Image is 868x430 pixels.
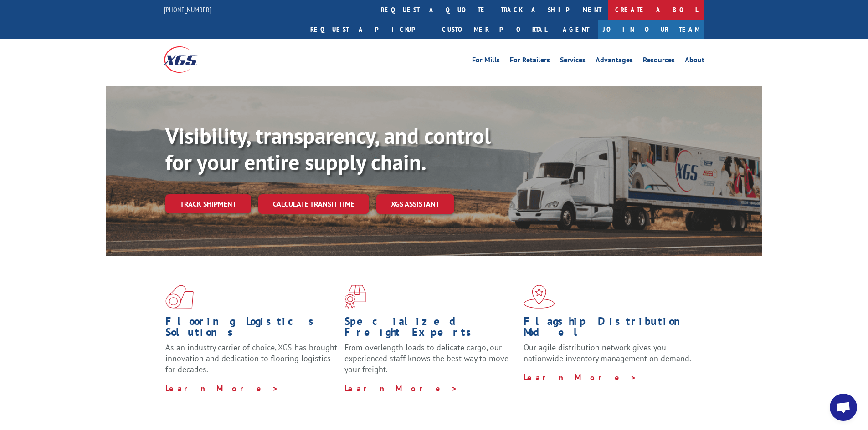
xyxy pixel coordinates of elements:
[376,194,454,214] a: XGS ASSISTANT
[258,194,369,214] a: Calculate transit time
[524,342,691,364] span: Our agile distribution network gives you nationwide inventory management on demand.
[344,383,458,394] a: Learn More >
[435,20,554,39] a: Customer Portal
[344,285,366,309] img: xgs-icon-focused-on-flooring-red
[165,194,251,213] a: Track shipment
[165,285,194,309] img: xgs-icon-total-supply-chain-intelligence-red
[643,56,675,66] a: Resources
[303,20,435,39] a: Request a pickup
[510,56,550,66] a: For Retailers
[165,121,491,176] b: Visibility, transparency, and control for your entire supply chain.
[560,56,586,66] a: Services
[165,342,337,374] span: As an industry carrier of choice, XGS has brought innovation and dedication to flooring logistics...
[344,342,517,383] p: From overlength loads to delicate cargo, our experienced staff knows the best way to move your fr...
[598,20,704,39] a: Join Our Team
[344,316,517,342] h1: Specialized Freight Experts
[472,56,500,66] a: For Mills
[685,56,704,66] a: About
[165,383,279,394] a: Learn More >
[164,5,211,14] a: [PHONE_NUMBER]
[524,316,696,342] h1: Flagship Distribution Model
[524,372,637,383] a: Learn More >
[165,316,338,342] h1: Flooring Logistics Solutions
[554,20,598,39] a: Agent
[830,394,857,421] div: Open chat
[524,285,555,309] img: xgs-icon-flagship-distribution-model-red
[596,56,633,66] a: Advantages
